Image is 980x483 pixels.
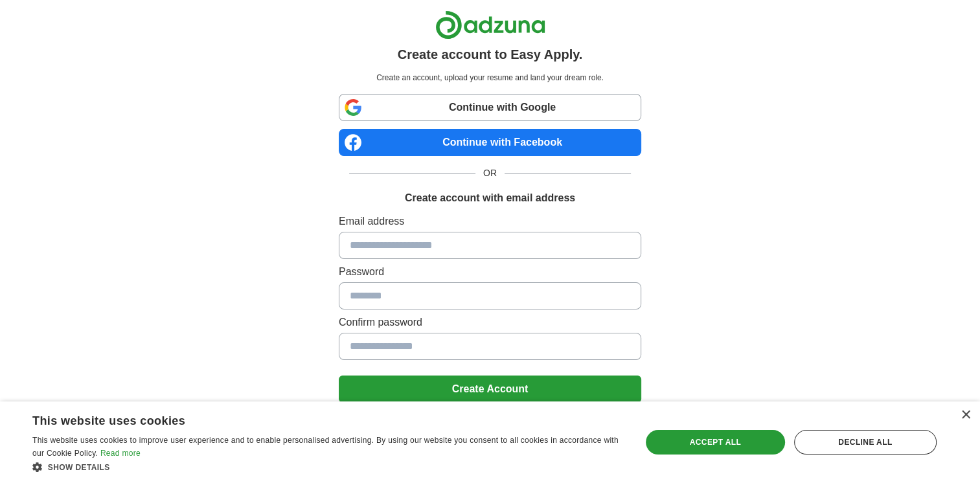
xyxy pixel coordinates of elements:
[339,376,641,403] button: Create Account
[339,315,641,330] label: Confirm password
[339,94,641,121] a: Continue with Google
[475,166,505,180] span: OR
[339,264,641,280] label: Password
[339,129,641,156] a: Continue with Facebook
[32,436,619,458] span: This website uses cookies to improve user experience and to enable personalised advertising. By u...
[48,463,110,472] span: Show details
[32,460,623,473] div: Show details
[100,449,141,458] a: Read more, opens a new window
[398,45,583,64] h1: Create account to Easy Apply.
[405,190,575,206] h1: Create account with email address
[339,214,641,229] label: Email address
[435,10,545,39] img: Adzuna logo
[646,430,785,455] div: Accept all
[341,72,639,84] p: Create an account, upload your resume and land your dream role.
[32,409,591,429] div: This website uses cookies
[961,410,970,420] div: Close
[794,430,937,455] div: Decline all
